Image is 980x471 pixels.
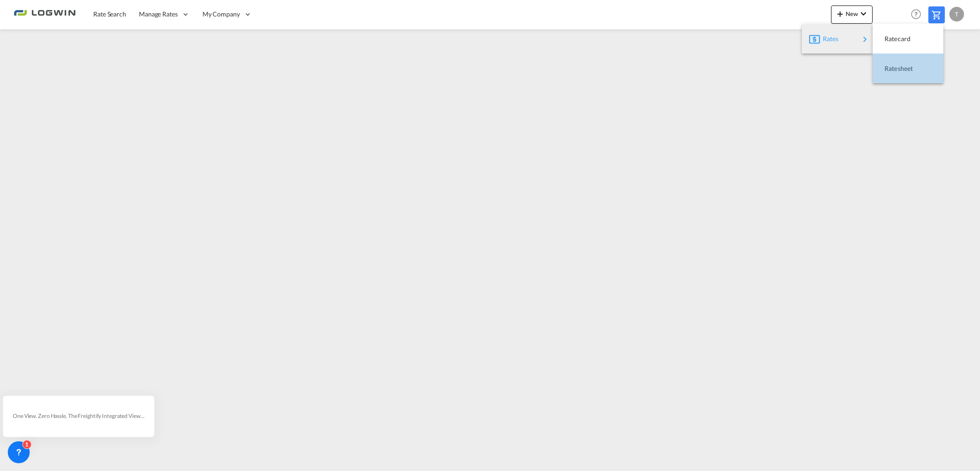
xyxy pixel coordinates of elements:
span: Rates [823,30,834,48]
span: Ratesheet [884,59,895,78]
span: Ratecard [884,30,895,48]
div: Ratesheet [880,57,936,80]
div: Ratecard [880,27,936,50]
md-icon: icon-chevron-right [859,34,870,45]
